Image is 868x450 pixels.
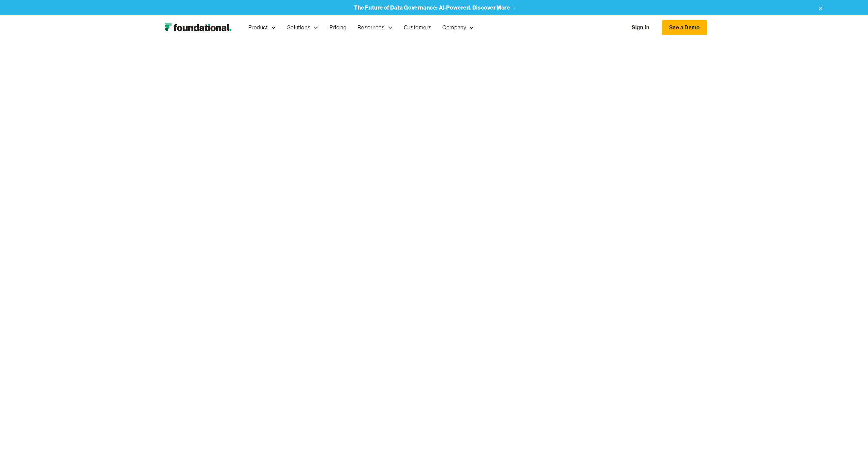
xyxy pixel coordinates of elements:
div: Company [442,23,466,32]
strong: The Future of Data Governance: AI-Powered. Discover More → [354,4,517,11]
a: Sign In [625,20,656,35]
div: Solutions [287,23,310,32]
a: The Future of Data Governance: AI-Powered. Discover More → [354,4,517,11]
img: Foundational Logo [161,21,235,34]
a: Pricing [324,16,352,39]
a: Customers [398,16,437,39]
div: Resources [357,23,384,32]
div: Product [243,16,282,39]
div: Product [248,23,268,32]
iframe: Chat Widget [834,417,868,450]
a: home [161,21,235,34]
div: Solutions [282,16,324,39]
div: Resources [352,16,398,39]
a: See a Demo [662,20,707,35]
div: Company [437,16,480,39]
